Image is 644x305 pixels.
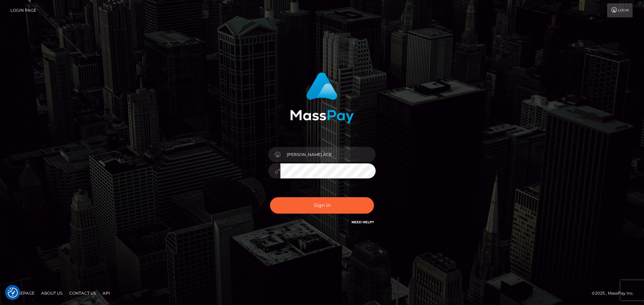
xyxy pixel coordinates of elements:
[352,220,374,224] a: Need Help?
[592,290,639,297] div: © 2025 , MassPay Inc.
[7,288,37,298] a: Homepage
[10,3,36,17] a: Login Page
[607,3,633,17] a: Login
[100,288,113,298] a: API
[290,72,354,124] img: MassPay Login
[39,288,65,298] a: About Us
[280,147,376,162] input: Username...
[8,288,18,298] img: Revisit consent button
[8,288,18,298] button: Consent Preferences
[66,288,99,298] a: Contact Us
[270,197,374,214] button: Sign in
